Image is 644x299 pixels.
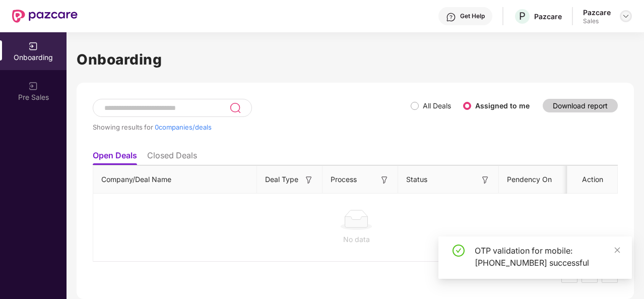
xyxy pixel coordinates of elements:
[147,150,197,165] li: Closed Deals
[265,174,298,185] span: Deal Type
[622,12,630,20] img: svg+xml;base64,PHN2ZyBpZD0iRHJvcGRvd24tMzJ4MzIiIHhtbG5zPSJodHRwOi8vd3d3LnczLm9yZy8yMDAwL3N2ZyIgd2...
[77,48,634,71] h1: Onboarding
[28,41,38,51] img: svg+xml;base64,PHN2ZyB3aWR0aD0iMjAiIGhlaWdodD0iMjAiIHZpZXdCb3g9IjAgMCAyMCAyMCIgZmlsbD0ibm9uZSIgeG...
[93,166,257,194] th: Company/Deal Name
[507,174,552,185] span: Pendency On
[446,12,456,22] img: svg+xml;base64,PHN2ZyBpZD0iSGVscC0zMngzMiIgeG1sbnM9Imh0dHA6Ly93d3cudzMub3JnLzIwMDAvc3ZnIiB3aWR0aD...
[519,10,526,22] span: P
[534,12,562,21] div: Pazcare
[453,245,465,257] span: check-circle
[155,123,212,131] span: 0 companies/deals
[475,101,530,110] label: Assigned to me
[12,10,78,23] img: New Pazcare Logo
[229,102,241,114] img: svg+xml;base64,PHN2ZyB3aWR0aD0iMjQiIGhlaWdodD0iMjUiIHZpZXdCb3g9IjAgMCAyNCAyNSIgZmlsbD0ibm9uZSIgeG...
[583,17,611,25] div: Sales
[331,174,357,185] span: Process
[423,101,451,110] label: All Deals
[614,247,621,254] span: close
[406,174,427,185] span: Status
[101,234,611,245] div: No data
[304,175,314,185] img: svg+xml;base64,PHN2ZyB3aWR0aD0iMTYiIGhlaWdodD0iMTYiIHZpZXdCb3g9IjAgMCAxNiAxNiIgZmlsbD0ibm9uZSIgeG...
[567,166,618,194] th: Action
[475,245,620,269] div: OTP validation for mobile: [PHONE_NUMBER] successful
[460,12,485,20] div: Get Help
[93,150,137,165] li: Open Deals
[379,175,390,185] img: svg+xml;base64,PHN2ZyB3aWR0aD0iMTYiIGhlaWdodD0iMTYiIHZpZXdCb3g9IjAgMCAxNiAxNiIgZmlsbD0ibm9uZSIgeG...
[583,8,611,17] div: Pazcare
[93,123,411,131] div: Showing results for
[543,99,618,112] button: Download report
[28,81,38,91] img: svg+xml;base64,PHN2ZyB3aWR0aD0iMjAiIGhlaWdodD0iMjAiIHZpZXdCb3g9IjAgMCAyMCAyMCIgZmlsbD0ibm9uZSIgeG...
[480,175,490,185] img: svg+xml;base64,PHN2ZyB3aWR0aD0iMTYiIGhlaWdodD0iMTYiIHZpZXdCb3g9IjAgMCAxNiAxNiIgZmlsbD0ibm9uZSIgeG...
